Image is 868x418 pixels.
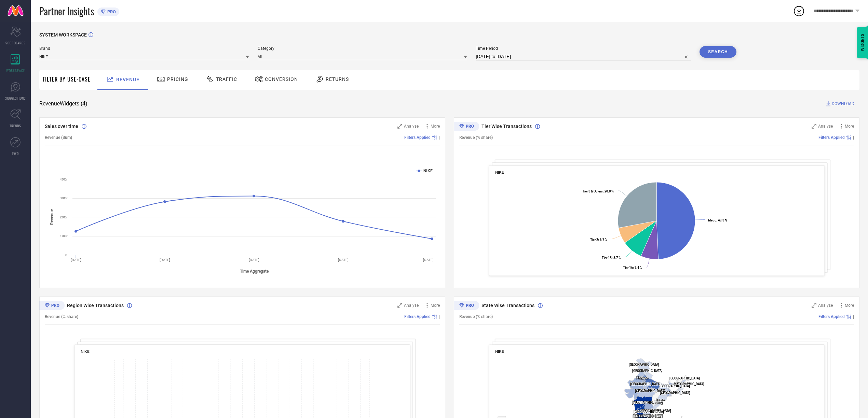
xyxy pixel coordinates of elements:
text: [DATE] [423,258,434,262]
span: | [439,314,440,319]
span: Sales over time [45,124,78,129]
span: FWD [12,151,19,156]
span: Revenue Widgets ( 4 ) [39,100,87,107]
text: Odisha [656,398,665,402]
span: More [431,303,440,308]
span: Partner Insights [39,4,94,18]
tspan: Tier 2 [590,238,598,242]
div: Premium [454,122,479,132]
span: PRO [106,9,116,14]
text: Haryana [636,376,648,380]
text: [GEOGRAPHIC_DATA] [669,376,700,380]
tspan: Tier 3 & Others [582,189,603,193]
span: Revenue (% share) [45,314,78,319]
text: : 7.4 % [623,266,642,270]
span: Filters Applied [818,135,845,140]
text: [GEOGRAPHIC_DATA] [632,401,662,404]
div: Premium [39,301,65,311]
div: Premium [454,301,479,311]
span: SCORECARDS [5,40,26,45]
tspan: Metro [708,218,716,222]
span: DOWNLOAD [832,100,854,107]
text: [GEOGRAPHIC_DATA] [628,363,659,366]
span: NIKE [81,349,90,354]
tspan: Tier 1B [602,256,612,260]
span: Brand [39,46,249,51]
tspan: Revenue [50,209,54,225]
span: More [845,124,854,129]
span: More [845,303,854,308]
span: More [431,124,440,129]
span: Filters Applied [404,135,431,140]
span: Revenue (% share) [459,314,493,319]
span: Analyse [818,124,833,129]
tspan: Time Aggregate [240,269,269,274]
span: Revenue [116,77,139,82]
text: [DATE] [249,258,259,262]
text: [GEOGRAPHIC_DATA] [630,382,660,386]
svg: Zoom [812,303,816,308]
span: TRENDS [10,123,21,128]
svg: Zoom [397,124,402,129]
span: Analyse [818,303,833,308]
text: [GEOGRAPHIC_DATA] [674,382,704,386]
text: 40Cr [60,177,68,181]
span: Category [258,46,467,51]
span: Conversion [265,76,298,82]
span: Traffic [216,76,237,82]
span: Time Period [476,46,691,51]
text: [GEOGRAPHIC_DATA] [633,414,663,418]
text: [GEOGRAPHIC_DATA] [641,409,671,413]
tspan: Tier 1A [623,266,633,270]
input: Select time period [476,53,691,61]
span: Filters Applied [404,314,431,319]
text: [GEOGRAPHIC_DATA] [633,410,664,414]
span: Analyse [404,124,419,129]
svg: Zoom [812,124,816,129]
span: Filters Applied [818,314,845,319]
span: SYSTEM WORKSPACE [39,32,87,38]
text: [GEOGRAPHIC_DATA] [660,384,690,388]
span: WORKSPACE [6,68,25,73]
span: State Wise Transactions [482,303,534,308]
span: Filter By Use-Case [43,75,91,83]
text: : 28.0 % [582,189,614,193]
span: Pricing [167,76,188,82]
span: Revenue (Sum) [45,135,72,140]
text: NIKE [423,169,433,173]
span: NIKE [495,349,504,354]
svg: Zoom [397,303,402,308]
text: [DATE] [160,258,170,262]
text: [GEOGRAPHIC_DATA] [635,389,665,393]
div: Open download list [793,5,805,17]
text: 20Cr [60,215,68,219]
span: Analyse [404,303,419,308]
text: : 8.7 % [602,256,621,260]
span: Revenue (% share) [459,135,493,140]
span: | [853,135,854,140]
text: 0 [65,253,67,257]
text: [DATE] [338,258,349,262]
span: Tier Wise Transactions [482,124,532,129]
text: 30Cr [60,196,68,200]
text: : 49.3 % [708,218,727,222]
text: [GEOGRAPHIC_DATA] [632,369,662,373]
span: Region Wise Transactions [67,303,124,308]
span: SUGGESTIONS [5,96,26,101]
span: NIKE [495,170,504,175]
text: : 6.7 % [590,238,607,242]
button: Search [700,46,736,58]
text: 10Cr [60,234,68,238]
text: [DATE] [71,258,81,262]
span: Returns [326,76,349,82]
text: [GEOGRAPHIC_DATA] [660,391,690,395]
span: | [853,314,854,319]
span: | [439,135,440,140]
